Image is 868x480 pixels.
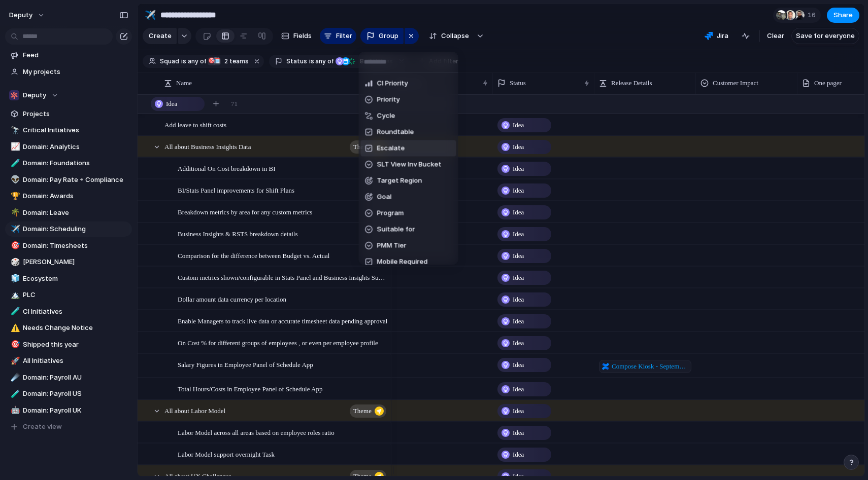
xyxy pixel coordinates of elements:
span: Program [377,208,404,218]
span: CI Priority [377,79,408,89]
span: Escalate [377,143,405,154]
span: Priority [377,95,400,105]
span: Mobile Required [377,257,428,267]
span: Roundtable [377,127,414,137]
span: Target Region [377,176,422,186]
span: SLT View Inv Bucket [377,160,442,170]
span: PMM Tier [377,241,407,251]
span: Suitable for [377,225,415,235]
span: Cycle [377,111,395,121]
span: Goal [377,192,392,202]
